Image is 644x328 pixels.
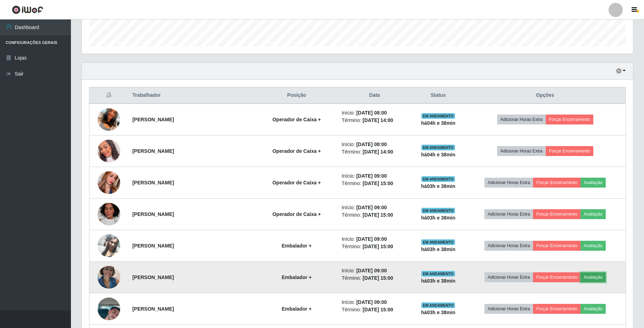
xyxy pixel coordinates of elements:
[421,176,455,182] span: EM ANDAMENTO
[356,173,387,179] time: [DATE] 09:00
[342,180,407,187] li: Término:
[363,275,393,281] time: [DATE] 15:00
[581,272,606,282] button: Avaliação
[363,212,393,218] time: [DATE] 15:00
[272,117,321,122] strong: Operador de Caixa +
[421,145,455,150] span: EM ANDAMENTO
[342,204,407,211] li: Início:
[356,268,387,273] time: [DATE] 09:00
[533,304,581,314] button: Forçar Encerramento
[581,178,606,188] button: Avaliação
[132,306,174,312] strong: [PERSON_NAME]
[132,274,174,280] strong: [PERSON_NAME]
[337,87,412,104] th: Data
[484,272,533,282] button: Adicionar Horas Extra
[272,180,321,185] strong: Operador de Caixa +
[421,271,455,277] span: EM ANDAMENTO
[533,209,581,219] button: Forçar Encerramento
[98,99,120,140] img: 1704989686512.jpeg
[421,208,455,213] span: EM ANDAMENTO
[356,110,387,116] time: [DATE] 08:00
[342,235,407,243] li: Início:
[342,306,407,313] li: Término:
[363,117,393,123] time: [DATE] 14:00
[282,306,311,312] strong: Embalador +
[533,241,581,251] button: Forçar Encerramento
[421,120,456,126] strong: há 04 h e 38 min
[484,209,533,219] button: Adicionar Horas Extra
[412,87,465,104] th: Status
[282,274,311,280] strong: Embalador +
[132,117,174,122] strong: [PERSON_NAME]
[581,209,606,219] button: Avaliação
[272,148,321,154] strong: Operador de Caixa +
[342,117,407,124] li: Término:
[342,299,407,306] li: Início:
[132,211,174,217] strong: [PERSON_NAME]
[421,152,456,157] strong: há 04 h e 38 min
[342,274,407,282] li: Término:
[356,205,387,210] time: [DATE] 09:00
[256,87,338,104] th: Posição
[12,5,43,14] img: CoreUI Logo
[98,226,120,266] img: 1728657524685.jpeg
[342,211,407,219] li: Término:
[484,178,533,188] button: Adicionar Horas Extra
[132,180,174,185] strong: [PERSON_NAME]
[132,243,174,249] strong: [PERSON_NAME]
[581,304,606,314] button: Avaliação
[421,246,456,252] strong: há 03 h e 38 min
[363,180,393,186] time: [DATE] 15:00
[342,267,407,274] li: Início:
[132,148,174,154] strong: [PERSON_NAME]
[272,211,321,217] strong: Operador de Caixa +
[342,243,407,250] li: Término:
[421,215,456,221] strong: há 03 h e 38 min
[497,146,546,156] button: Adicionar Horas Extra
[342,141,407,148] li: Início:
[546,146,593,156] button: Forçar Encerramento
[98,262,120,292] img: 1750528550016.jpeg
[484,241,533,251] button: Adicionar Horas Extra
[98,138,120,164] img: 1753296559045.jpeg
[546,115,593,124] button: Forçar Encerramento
[98,162,120,203] img: 1744290479974.jpeg
[421,239,455,245] span: EM ANDAMENTO
[465,87,626,104] th: Opções
[342,109,407,117] li: Início:
[128,87,256,104] th: Trabalhador
[421,302,455,308] span: EM ANDAMENTO
[484,304,533,314] button: Adicionar Horas Extra
[497,115,546,124] button: Adicionar Horas Extra
[533,272,581,282] button: Forçar Encerramento
[421,113,455,119] span: EM ANDAMENTO
[342,172,407,180] li: Início:
[363,244,393,249] time: [DATE] 15:00
[533,178,581,188] button: Forçar Encerramento
[342,148,407,156] li: Término:
[363,149,393,155] time: [DATE] 14:00
[581,241,606,251] button: Avaliação
[363,307,393,312] time: [DATE] 15:00
[282,243,311,249] strong: Embalador +
[421,183,456,189] strong: há 03 h e 38 min
[98,200,120,228] img: 1742965437986.jpeg
[356,236,387,242] time: [DATE] 09:00
[421,278,456,284] strong: há 03 h e 38 min
[356,299,387,305] time: [DATE] 09:00
[421,310,456,315] strong: há 03 h e 38 min
[356,141,387,147] time: [DATE] 08:00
